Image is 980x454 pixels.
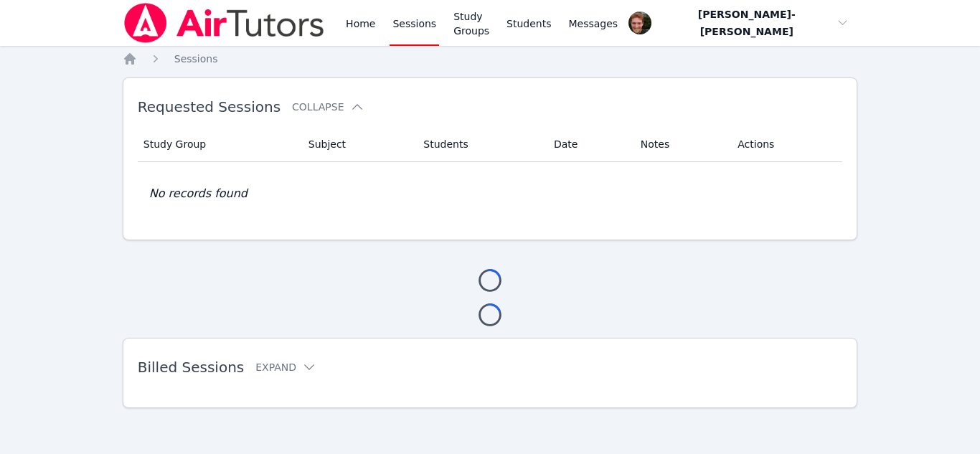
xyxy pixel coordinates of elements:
[123,52,858,66] nav: Breadcrumb
[415,127,545,162] th: Students
[300,127,415,162] th: Subject
[123,3,326,43] img: Air Tutors
[138,162,843,225] td: No records found
[174,53,218,65] span: Sessions
[138,98,281,115] span: Requested Sessions
[138,359,244,376] span: Billed Sessions
[569,16,618,31] span: Messages
[632,127,729,162] th: Notes
[292,100,364,114] button: Collapse
[729,127,842,162] th: Actions
[174,52,218,66] a: Sessions
[255,360,316,374] button: Expand
[545,127,632,162] th: Date
[138,127,300,162] th: Study Group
